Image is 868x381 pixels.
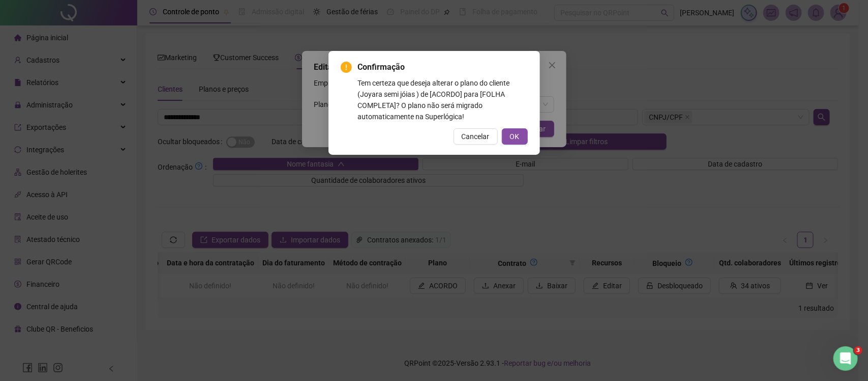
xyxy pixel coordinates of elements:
span: exclamation-circle [341,62,352,73]
span: 3 [854,346,862,355]
iframe: Intercom live chat [833,346,858,371]
button: OK [502,128,528,145]
span: Confirmação [358,61,528,73]
span: OK [510,131,520,142]
div: Tem certeza que deseja alterar o plano do cliente (Joyara semi jóias ) de [ACORDO] para [FOLHA CO... [358,77,528,122]
span: Cancelar [462,131,490,142]
button: Cancelar [454,128,498,145]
